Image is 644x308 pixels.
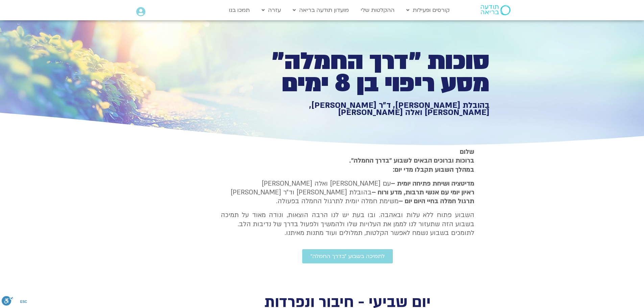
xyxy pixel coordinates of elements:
[258,4,284,17] a: עזרה
[403,4,453,17] a: קורסים ופעילות
[349,156,474,174] strong: ברוכות וברוכים הבאים לשבוע ״בדרך החמלה״. במהלך השבוע תקבלו מדי יום:
[255,50,490,95] h1: סוכות ״דרך החמלה״ מסע ריפוי בן 8 ימים
[399,197,474,206] b: תרגול חמלה בחיי היום יום –
[255,102,490,116] h1: בהובלת [PERSON_NAME], ד״ר [PERSON_NAME], [PERSON_NAME] ואלה [PERSON_NAME]
[310,253,385,259] span: לתמיכה בשבוע ״בדרך החמלה״
[289,4,352,17] a: מועדון תודעה בריאה
[460,147,474,156] strong: שלום
[221,179,474,206] p: עם [PERSON_NAME] ואלה [PERSON_NAME] בהובלת [PERSON_NAME] וד״ר [PERSON_NAME] משימת חמלה יומית לתרג...
[221,211,474,237] p: השבוע פתוח ללא עלות ובאהבה. ובו בעת יש לנו הרבה הוצאות, ונודה מאוד על תמיכה בשבוע הזה שתעזור לנו ...
[391,179,474,188] strong: מדיטציה ושיחת פתיחה יומית –
[372,188,474,197] b: ראיון יומי עם אנשי תרבות, מדע ורוח –
[302,249,393,263] a: לתמיכה בשבוע ״בדרך החמלה״
[481,5,510,15] img: תודעה בריאה
[225,4,253,17] a: תמכו בנו
[357,4,398,17] a: ההקלטות שלי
